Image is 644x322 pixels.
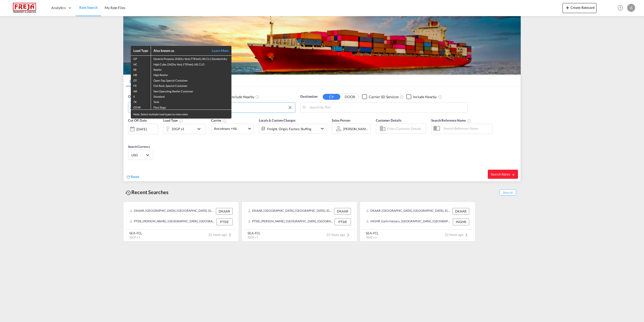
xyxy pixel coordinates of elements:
td: High Cube, DV(Dry Van), FT(Feet), H0, CLO [151,61,231,66]
td: NR [131,88,151,93]
div: Note: Select multiple load types to view rates [131,110,231,119]
td: Flat Rack, Special Container [151,83,231,88]
div: Also known as [153,48,206,53]
td: Reefer [151,66,231,72]
td: GP [131,56,151,61]
td: Flexi Bags [151,104,231,110]
td: OT [131,77,151,83]
td: TK [131,99,151,104]
td: OTHR [131,104,151,110]
td: Tank [151,99,231,104]
td: High Reefer [151,72,231,77]
td: General Purpose, DV(Dry Van), FT(Feet), H0, CLI, Standard dry [151,56,231,61]
td: Open Top, Special Container [151,77,231,83]
td: S [131,93,151,99]
td: HR [131,72,151,77]
td: HC [131,61,151,66]
td: FR [131,83,151,88]
th: Load Type [131,46,151,56]
td: RE [131,66,151,72]
td: Non Operating Reefer Container [151,88,231,93]
td: Standard [151,93,231,99]
a: Learn More [206,48,229,53]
